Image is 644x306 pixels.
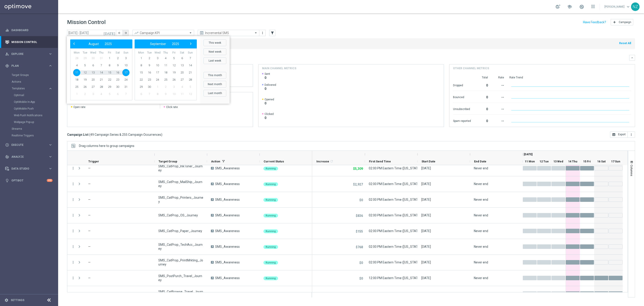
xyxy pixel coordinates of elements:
i: more_vert [629,133,633,136]
button: more_vert [71,292,75,296]
button: This week [203,39,226,46]
span: 0 [265,87,276,91]
i: track_changes [5,155,9,159]
span: 4 [73,62,80,69]
span: 19 [81,76,89,83]
button: Last month [203,90,226,97]
h1: Mission Control [67,19,106,26]
span: 24 [154,76,161,83]
i: play_circle_outline [5,143,9,147]
span: 11 [162,62,169,69]
h4: Other channel metrics [453,66,489,70]
span: A [211,214,214,217]
th: weekday [81,51,89,55]
a: Web Push Notifications [14,114,47,117]
span: 6 [114,91,121,98]
span: Start Date [422,160,435,163]
span: Columns [630,165,633,176]
span: 29 [81,55,89,62]
button: Reset All [619,41,631,46]
span: 10 [122,62,129,69]
span: Calculate column [329,159,333,164]
bs-daterangepicker-container: calendar [67,36,230,104]
th: weekday [122,51,130,55]
i: more_vert [71,198,75,202]
button: filter_alt [269,30,275,36]
span: 3 [122,55,129,62]
span: 4 [178,83,186,91]
button: Mission Control [5,40,53,44]
span: Current Status [264,160,284,163]
span: › [188,41,194,47]
span: 31 [98,55,105,62]
span: 2025 [105,42,112,46]
h3: Campaign List [67,133,162,137]
button: keyboard_arrow_down [629,55,635,61]
span: 17 [154,69,161,76]
div: Unsubscribed [453,105,471,112]
span: ( [89,133,90,137]
span: 28 [98,83,105,91]
i: equalizer [5,28,9,32]
button: › [188,41,193,47]
div: Optibot [5,175,53,186]
button: This month [203,72,226,79]
span: 0 [265,101,274,105]
button: add Campaign [611,19,633,25]
span: Analyze [11,155,48,158]
div: Data Studio keyboard_arrow_right [5,167,53,170]
h4: Main channel metrics [262,66,296,70]
span: 14 [187,62,194,69]
span: 3 [170,83,178,91]
span: A [211,261,214,264]
div: Actions [12,78,58,85]
i: keyboard_arrow_right [48,166,53,171]
th: weekday [153,51,162,55]
span: SMS_Awareness [215,182,240,186]
span: 2 [162,83,169,91]
div: Rate Trend [509,76,631,79]
a: [PERSON_NAME]keyboard_arrow_down [604,3,631,10]
span: 30 [89,55,97,62]
button: equalizer Dashboard [5,28,53,32]
button: September [147,41,169,47]
span: 10 [154,62,161,69]
span: 9 [146,62,153,69]
button: gps_fixed Plan keyboard_arrow_right [5,64,53,68]
button: [DATE] [103,30,116,37]
div: 0 [476,105,488,112]
span: Opened [265,98,274,101]
span: 6 [178,55,186,62]
i: keyboard_arrow_right [48,64,53,68]
span: 13 [89,69,97,76]
span: 3 [154,55,161,62]
button: open_in_browser Export [610,131,628,138]
button: 2025 [102,41,115,47]
span: First Send Time [369,160,391,163]
span: September [150,42,166,46]
th: weekday [105,51,114,55]
span: Delivered [265,83,276,87]
button: 2025 [169,41,182,47]
button: lightbulb Optibot +10 [5,179,53,182]
div: Target Groups [12,72,58,78]
div: NZ [631,2,640,11]
span: ‹ [71,41,77,47]
span: 5 [106,91,113,98]
i: keyboard_arrow_right [48,52,53,56]
div: Dropped [453,81,471,88]
span: Explore [11,53,48,55]
span: 49 Campaign Series & 255 Campaign Occurrences [90,133,161,137]
th: weekday [114,51,122,55]
a: Actions [12,80,47,84]
span: Click rate [166,105,178,109]
i: lightbulb [5,179,9,183]
i: more_vert [71,213,75,217]
i: arrow_forward [124,31,127,34]
span: 26 [81,83,89,91]
i: more_vert [261,31,264,35]
span: 1 [138,55,145,62]
div: 0 [476,81,488,88]
span: 16 [114,69,121,76]
button: more_vert [71,245,75,249]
